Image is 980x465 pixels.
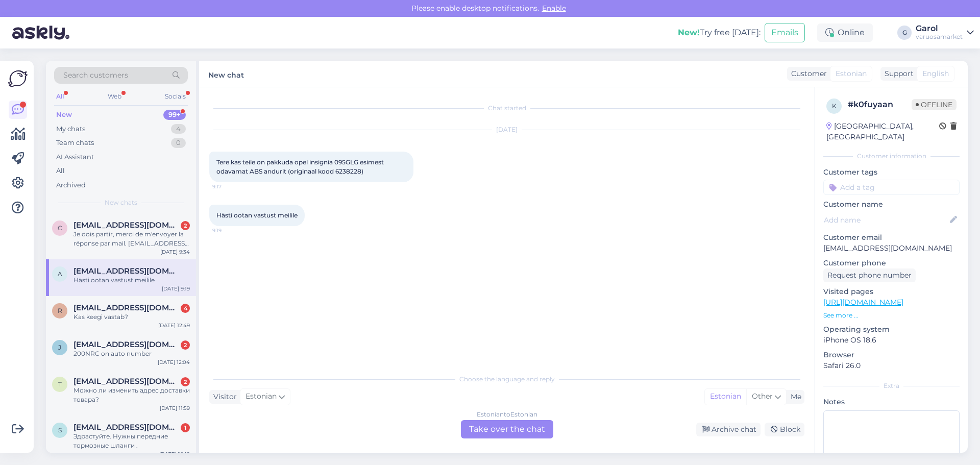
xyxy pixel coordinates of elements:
[823,397,960,407] p: Notes
[216,158,385,175] span: Tere kas teile on pakkuda opel insignia 095GLG esimest odavamat ABS andurit (originaal kood 6238228)
[823,232,960,243] p: Customer email
[826,121,939,142] div: [GEOGRAPHIC_DATA], [GEOGRAPHIC_DATA]
[823,335,960,346] p: iPhone OS 18.6
[73,340,180,349] span: Jaanus.helde@gmail.com
[171,124,186,134] div: 4
[58,380,62,388] span: T
[823,381,960,390] div: Extra
[56,180,86,190] div: Archived
[54,90,66,103] div: All
[73,349,190,358] div: 200NRC on auto number
[73,432,190,450] div: Здрастуйте. Нужны передние тормозные шланги .
[181,377,190,386] div: 2
[158,322,190,329] div: [DATE] 12:49
[823,258,960,268] p: Customer phone
[823,350,960,360] p: Browser
[105,198,137,207] span: New chats
[696,423,761,436] div: Archive chat
[208,67,244,81] label: New chat
[73,266,180,276] span: Anneliisjuhandi@gmail.com
[162,285,190,292] div: [DATE] 9:19
[765,423,804,436] div: Block
[58,224,62,232] span: c
[912,99,957,110] span: Offline
[73,303,180,312] span: Ranetandrejev95@gmail.com
[73,230,190,248] div: Je dois partir, merci de m'envoyer la réponse par mail. [EMAIL_ADDRESS][DOMAIN_NAME]
[922,68,949,79] span: English
[823,324,960,335] p: Operating system
[171,138,186,148] div: 0
[765,23,805,42] button: Emails
[73,312,190,322] div: Kas keegi vastab?
[823,243,960,254] p: [EMAIL_ADDRESS][DOMAIN_NAME]
[160,404,190,412] div: [DATE] 11:59
[823,286,960,297] p: Visited pages
[209,125,804,134] div: [DATE]
[752,391,773,401] span: Other
[216,211,298,219] span: Hästi ootan vastust meilile
[58,270,62,278] span: A
[916,25,963,33] div: Garol
[880,68,914,79] div: Support
[832,102,837,110] span: k
[58,344,61,351] span: J
[163,110,186,120] div: 99+
[73,276,190,285] div: Hästi ootan vastust meilile
[209,375,804,384] div: Choose the language and reply
[73,423,180,432] span: Sergeypidbuzhskiy8@gmail.com
[678,27,761,39] div: Try free [DATE]:
[823,360,960,371] p: Safari 26.0
[73,386,190,404] div: Можно ли изменить адрес доставки товара?
[823,311,960,320] p: See more ...
[58,426,62,434] span: S
[787,68,827,79] div: Customer
[160,248,190,256] div: [DATE] 9:34
[181,304,190,313] div: 4
[824,214,948,226] input: Add name
[823,180,960,195] input: Add a tag
[56,152,94,162] div: AI Assistant
[817,23,873,42] div: Online
[916,25,974,41] a: Garolvaruosamarket
[848,99,912,111] div: # k0fuyaan
[836,68,867,79] span: Estonian
[181,340,190,350] div: 2
[56,110,72,120] div: New
[158,358,190,366] div: [DATE] 12:04
[8,69,28,88] img: Askly Logo
[56,166,65,176] div: All
[209,391,237,402] div: Visitor
[916,33,963,41] div: varuosamarket
[73,377,180,386] span: Tetianashuvalova@gmail.com
[823,167,960,178] p: Customer tags
[159,450,190,458] div: [DATE] 10:12
[58,307,62,314] span: R
[477,410,537,419] div: Estonian to Estonian
[209,104,804,113] div: Chat started
[823,199,960,210] p: Customer name
[181,423,190,432] div: 1
[897,26,912,40] div: G
[539,4,569,13] span: Enable
[181,221,190,230] div: 2
[823,298,903,307] a: [URL][DOMAIN_NAME]
[823,268,916,282] div: Request phone number
[787,391,801,402] div: Me
[73,221,180,230] span: cedterrasson@live.fr
[56,138,94,148] div: Team chats
[56,124,85,134] div: My chats
[246,391,277,402] span: Estonian
[106,90,124,103] div: Web
[705,389,746,404] div: Estonian
[63,70,128,81] span: Search customers
[823,152,960,161] div: Customer information
[461,420,553,438] div: Take over the chat
[212,183,251,190] span: 9:17
[163,90,188,103] div: Socials
[212,227,251,234] span: 9:19
[678,28,700,37] b: New!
